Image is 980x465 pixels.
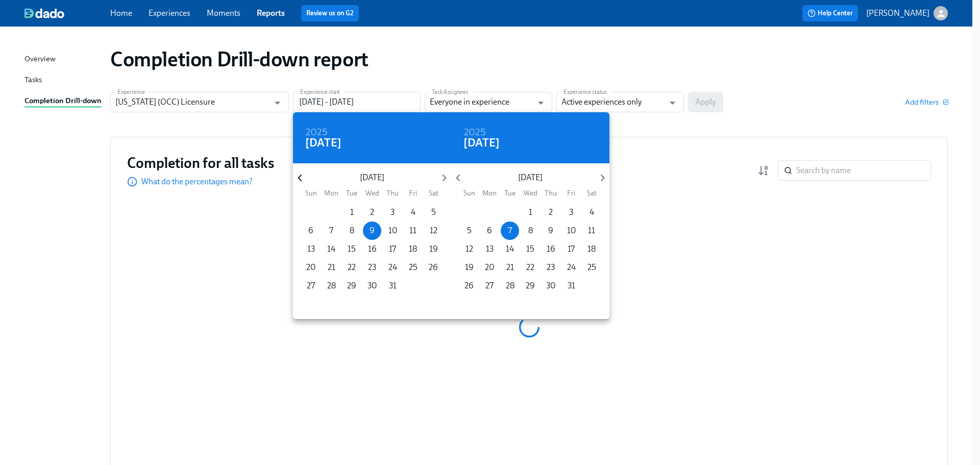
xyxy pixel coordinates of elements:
[370,207,374,218] p: 2
[404,203,422,222] button: 4
[587,243,596,255] p: 18
[562,277,580,295] button: 31
[302,222,320,240] button: 6
[562,240,580,258] button: 17
[329,225,333,236] p: 7
[501,258,519,277] button: 21
[383,258,402,277] button: 24
[411,207,415,218] p: 4
[526,243,534,255] p: 15
[368,243,377,255] p: 16
[480,277,499,295] button: 27
[463,135,500,151] h4: [DATE]
[485,262,494,273] p: 20
[582,258,601,277] button: 25
[501,222,519,240] button: 7
[582,203,601,222] button: 4
[363,258,381,277] button: 23
[429,243,438,255] p: 19
[322,222,340,240] button: 7
[526,280,535,291] p: 29
[460,277,478,295] button: 26
[370,225,375,236] p: 9
[460,240,478,258] button: 12
[389,243,396,255] p: 17
[424,258,443,277] button: 26
[342,203,361,222] button: 1
[424,188,443,198] span: Sat
[528,225,533,236] p: 8
[431,207,436,218] p: 5
[383,277,402,295] button: 31
[464,280,474,291] p: 26
[383,203,402,222] button: 3
[590,207,594,218] p: 4
[302,258,320,277] button: 20
[501,240,519,258] button: 14
[363,277,381,295] button: 30
[506,243,514,255] p: 14
[485,280,494,291] p: 27
[521,222,540,240] button: 8
[506,280,514,291] p: 28
[521,258,540,277] button: 22
[521,203,540,222] button: 1
[363,222,381,240] button: 9
[342,258,361,277] button: 22
[465,262,474,273] p: 19
[542,240,560,258] button: 16
[363,240,381,258] button: 16
[521,188,540,198] span: Wed
[465,172,595,183] p: [DATE]
[547,243,555,255] p: 16
[463,125,486,141] h6: 2025
[542,188,560,198] span: Thu
[548,225,553,236] p: 9
[547,262,555,273] p: 23
[582,240,601,258] button: 18
[526,262,534,273] p: 22
[542,203,560,222] button: 2
[521,240,540,258] button: 15
[307,280,315,291] p: 27
[305,128,328,138] button: 2025
[588,225,595,236] p: 11
[322,188,340,198] span: Mon
[307,172,437,183] p: [DATE]
[342,188,361,198] span: Tue
[562,258,580,277] button: 24
[305,125,328,141] h6: 2025
[388,262,397,273] p: 24
[486,243,494,255] p: 13
[480,258,499,277] button: 20
[463,128,486,138] button: 2025
[424,203,443,222] button: 5
[350,207,354,218] p: 1
[322,277,340,295] button: 28
[562,222,580,240] button: 10
[348,243,356,255] p: 15
[429,262,438,273] p: 26
[409,243,417,255] p: 18
[367,280,377,291] p: 30
[567,225,576,236] p: 10
[302,188,320,198] span: Sun
[322,258,340,277] button: 21
[501,188,519,198] span: Tue
[327,280,336,291] p: 28
[348,262,356,273] p: 22
[342,222,361,240] button: 8
[460,188,478,198] span: Sun
[582,222,601,240] button: 11
[501,277,519,295] button: 28
[549,207,553,218] p: 2
[404,222,422,240] button: 11
[363,188,381,198] span: Wed
[383,240,402,258] button: 17
[327,243,335,255] p: 14
[342,277,361,295] button: 29
[465,243,473,255] p: 12
[307,243,315,255] p: 13
[342,240,361,258] button: 15
[424,240,443,258] button: 19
